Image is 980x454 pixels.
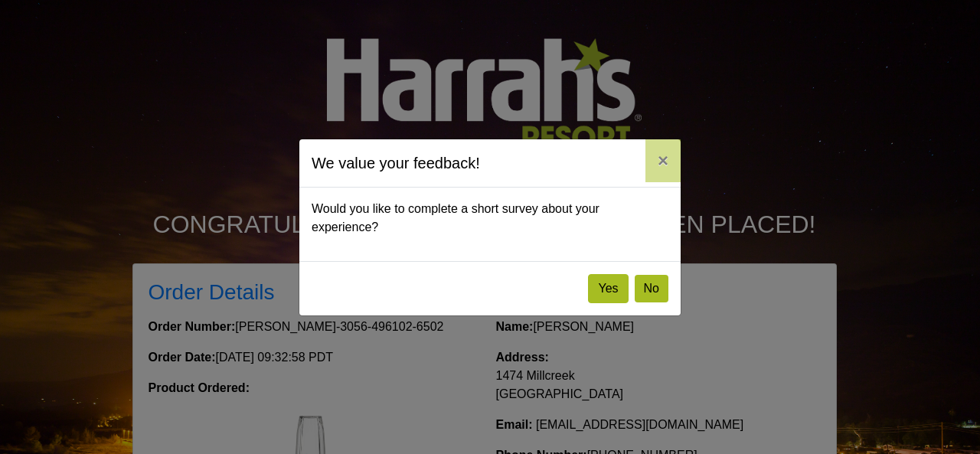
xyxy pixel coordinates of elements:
[635,275,668,302] button: No
[312,152,480,175] h5: We value your feedback!
[588,274,628,303] button: Yes
[658,150,668,171] span: ×
[312,200,668,237] p: Would you like to complete a short survey about your experience?
[645,139,681,182] button: Close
